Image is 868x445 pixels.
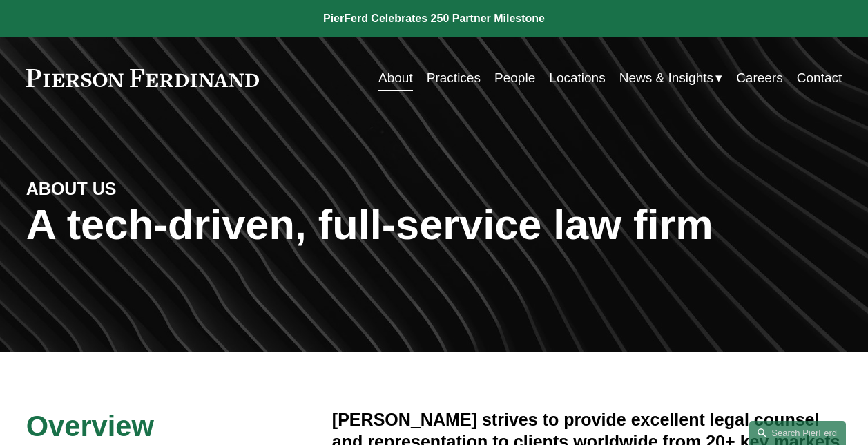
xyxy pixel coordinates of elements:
[26,410,154,442] span: Overview
[26,179,117,198] strong: ABOUT US
[797,65,842,91] a: Contact
[378,65,413,91] a: About
[427,65,481,91] a: Practices
[619,65,722,91] a: folder dropdown
[749,421,846,445] a: Search this site
[494,65,535,91] a: People
[549,65,605,91] a: Locations
[26,200,842,249] h1: A tech-driven, full-service law firm
[736,65,783,91] a: Careers
[619,66,713,90] span: News & Insights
